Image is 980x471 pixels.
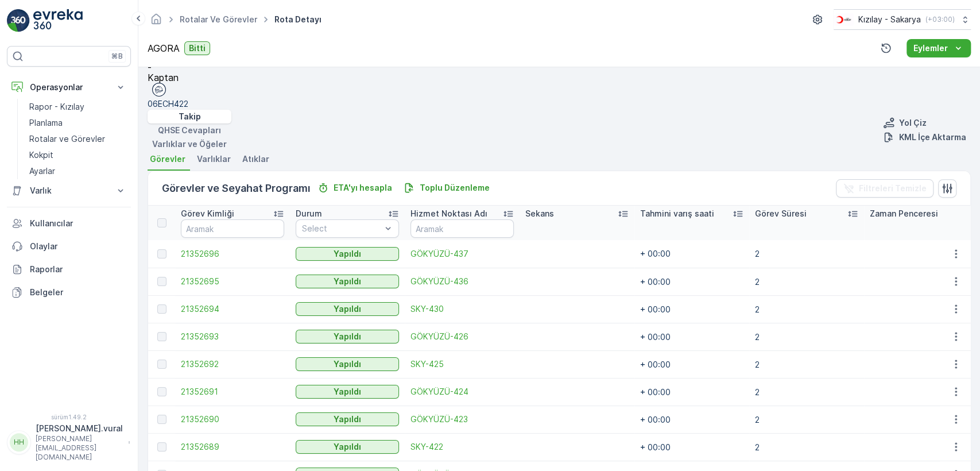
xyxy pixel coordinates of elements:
[181,358,284,370] a: 21352692
[181,359,219,369] font: 21352692
[755,442,760,452] font: 2
[928,15,952,24] font: +03:00
[184,41,210,55] button: Bitti
[33,9,83,32] img: logo_light-DOdMpM7g.png
[180,14,257,24] a: Rotalar ve Görevler
[302,223,381,234] p: Select
[858,14,921,24] font: Kızılay - Sakarya
[334,304,361,314] font: Yapıldı
[181,249,219,258] font: 21352696
[157,415,166,424] div: Seçili Satırı Değiştir
[30,264,63,274] font: Raporlar
[410,209,487,218] font: Hizmet Noktası Adı
[181,219,284,238] input: Aramak
[25,99,131,115] a: Rapor - Kızılay
[296,412,399,426] button: Yapıldı
[410,331,514,342] a: GÖKYÜZÜ-426
[313,181,397,195] button: ETA'yı hesapla
[111,52,123,60] font: ⌘B
[640,415,671,424] font: + 00:00
[7,179,131,202] button: Varlık
[25,131,131,147] a: Rotalar ve Görevler
[181,441,284,453] a: 21352689
[640,249,671,259] font: + 00:00
[952,15,955,24] font: )
[29,102,84,111] font: Rapor - Kızılay
[420,183,490,192] font: Toplu Düzenleme
[525,209,554,218] font: Sekans
[181,387,218,396] font: 21352691
[859,183,927,193] font: Filtreleri Temizle
[181,276,284,287] a: 21352695
[410,276,514,287] a: GÖKYÜZÜ-436
[181,414,219,424] font: 21352690
[410,359,444,369] font: SKY-425
[334,331,361,341] font: Yapıldı
[7,212,131,235] a: Kullanıcılar
[410,358,514,370] a: SKY-425
[410,248,514,260] a: GÖKYÜZÜ-437
[640,360,671,369] font: + 00:00
[755,387,760,397] font: 2
[51,414,68,420] font: sürüm
[29,166,55,176] font: Ayarlar
[30,241,57,251] font: Olaylar
[30,218,73,228] font: Kullanıcılar
[755,249,760,259] font: 2
[410,387,468,396] font: GÖKYÜZÜ-424
[29,150,53,160] font: Kokpit
[181,386,284,397] a: 21352691
[640,304,671,314] font: + 00:00
[755,360,760,369] font: 2
[640,387,671,397] font: + 00:00
[181,414,284,425] a: 21352690
[162,182,311,194] font: Görevler ve Seyahat Programı
[410,331,468,341] font: GÖKYÜZÜ-426
[296,357,399,371] button: Yapıldı
[29,134,105,144] font: Rotalar ve Görevler
[30,287,63,297] font: Belgeler
[148,72,179,83] font: Kaptan
[334,183,392,192] font: ETA'yı hesapla
[410,442,443,451] font: SKY-422
[14,438,24,446] font: HH
[157,387,166,396] div: Seçili Satırı Değiştir
[25,115,131,131] a: Planlama
[296,247,399,261] button: Yapıldı
[181,304,219,314] font: 21352694
[334,387,361,396] font: Yapıldı
[157,360,166,369] div: Seçili Satırı Değiştir
[7,423,131,462] button: HH[PERSON_NAME].vural[PERSON_NAME][EMAIL_ADDRESS][DOMAIN_NAME]
[334,359,361,369] font: Yapıldı
[296,330,399,343] button: Yapıldı
[157,332,166,341] div: Seçili Satırı Değiştir
[36,423,123,433] font: [PERSON_NAME].vural
[334,442,361,451] font: Yapıldı
[410,414,514,425] a: GÖKYÜZÜ-423
[7,235,131,258] a: Olaylar
[755,277,760,287] font: 2
[296,440,399,454] button: Yapıldı
[148,99,188,109] font: 06ECH422
[7,281,131,304] a: Belgeler
[410,249,468,258] font: GÖKYÜZÜ-437
[25,163,131,179] a: Ayarlar
[907,39,971,57] button: Eylemler
[899,132,966,142] font: KML İçe Aktarma
[834,9,971,30] button: Kızılay - Sakarya(+03:00)
[25,147,131,163] a: Kokpit
[410,414,468,424] font: GÖKYÜZÜ-423
[181,248,284,260] a: 21352696
[29,118,63,128] font: Planlama
[755,209,807,218] font: Görev Süresi
[30,186,52,195] font: Varlık
[181,209,234,218] font: Görev Kimliği
[640,209,714,218] font: Tahmini varış saati
[410,303,514,315] a: SKY-430
[925,15,928,24] font: (
[7,9,30,32] img: logo
[836,179,933,198] button: Filtreleri Temizle
[878,130,971,144] button: KML İçe Aktarma
[410,386,514,397] a: GÖKYÜZÜ-424
[334,276,361,286] font: Yapıldı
